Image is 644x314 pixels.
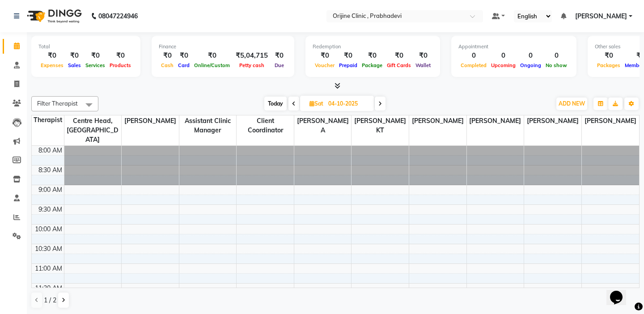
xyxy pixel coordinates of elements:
span: Voucher [313,62,337,68]
span: [PERSON_NAME] [409,115,466,127]
div: ₹0 [159,51,176,61]
span: Package [360,62,385,68]
div: ₹0 [360,51,385,61]
div: 0 [489,51,518,61]
span: Expenses [38,62,66,68]
div: 11:00 AM [33,264,64,273]
div: Finance [159,43,287,51]
div: Appointment [458,43,569,51]
span: Products [107,62,133,68]
span: Filter Therapist [37,100,78,107]
span: [PERSON_NAME] KT [352,115,409,136]
div: 10:30 AM [33,244,64,254]
div: Therapist [32,115,64,125]
span: Gift Cards [385,62,413,68]
div: ₹0 [385,51,413,61]
span: Online/Custom [192,62,232,68]
div: 0 [543,51,569,61]
div: ₹0 [176,51,192,61]
span: [PERSON_NAME] [575,12,627,21]
span: Ongoing [518,62,543,68]
div: ₹5,04,715 [232,51,271,61]
div: 8:00 AM [37,146,64,155]
span: No show [543,62,569,68]
input: 2025-10-04 [326,97,370,110]
span: Wallet [413,62,433,68]
span: Services [83,62,107,68]
span: 1 / 2 [44,296,56,305]
div: ₹0 [66,51,83,61]
div: 10:00 AM [33,225,64,234]
span: ADD NEW [559,100,585,107]
div: ₹0 [313,51,337,61]
span: Completed [458,62,489,68]
span: [PERSON_NAME] [467,115,524,127]
span: Upcoming [489,62,518,68]
span: Cash [159,62,176,68]
div: ₹0 [38,51,66,61]
div: ₹0 [83,51,107,61]
div: ₹0 [413,51,433,61]
span: [PERSON_NAME] [122,115,179,127]
div: Redemption [313,43,433,51]
span: Centre Head,[GEOGRAPHIC_DATA] [64,115,122,145]
span: Sat [307,100,326,107]
div: ₹0 [107,51,133,61]
span: [PERSON_NAME] A [294,115,352,136]
img: logo [23,4,84,29]
div: 0 [458,51,489,61]
span: Card [176,62,192,68]
span: Due [272,62,286,68]
button: ADD NEW [556,98,587,110]
div: 11:30 AM [33,284,64,293]
div: 9:30 AM [37,205,64,214]
span: Prepaid [337,62,360,68]
span: Assistant Clinic Manager [179,115,237,136]
span: Client Coordinator [237,115,294,136]
div: Total [38,43,133,51]
iframe: chat widget [606,278,635,305]
div: ₹0 [595,51,623,61]
div: ₹0 [192,51,232,61]
span: [PERSON_NAME] [524,115,581,127]
span: Today [264,97,287,110]
span: Packages [595,62,623,68]
span: [PERSON_NAME] [582,115,639,127]
span: Sales [66,62,83,68]
span: Petty cash [237,62,267,68]
b: 08047224946 [98,4,138,29]
div: 8:30 AM [37,165,64,175]
div: ₹0 [271,51,287,61]
div: 9:00 AM [37,185,64,195]
div: ₹0 [337,51,360,61]
div: 0 [518,51,543,61]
